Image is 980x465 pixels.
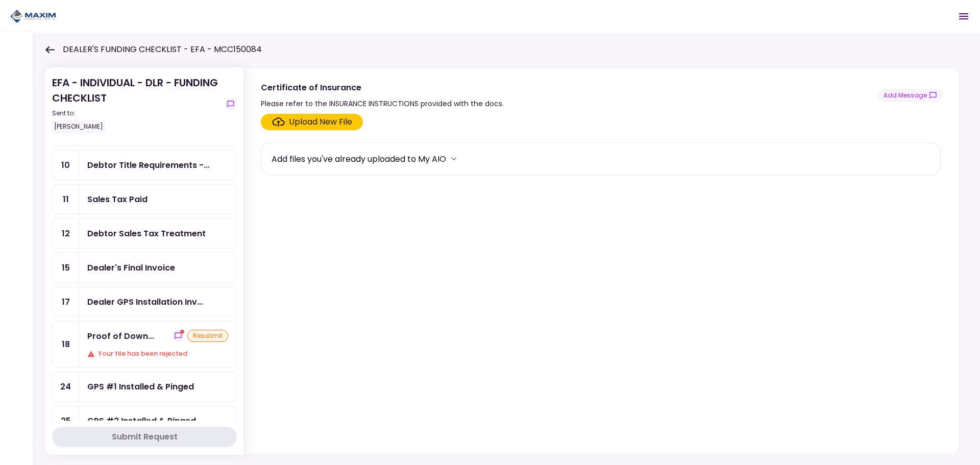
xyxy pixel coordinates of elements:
[52,120,105,133] div: [PERSON_NAME]
[52,406,237,436] a: 25GPS #2 Installed & Pinged
[244,67,960,455] div: Certificate of InsurancePlease refer to the INSURANCE INSTRUCTIONS provided with the docs.show-me...
[52,321,237,368] a: 18Proof of Down Payment 1show-messagesresubmitYour file has been rejected
[172,330,184,342] button: show-messages
[87,227,206,240] div: Debtor Sales Tax Treatment
[53,372,79,401] div: 24
[53,322,79,367] div: 18
[52,427,237,447] button: Submit Request
[446,151,461,166] button: more
[87,261,175,274] div: Dealer's Final Invoice
[52,218,237,249] a: 12Debtor Sales Tax Treatment
[87,159,210,172] div: Debtor Title Requirements - Proof of IRP or Exemption
[63,43,262,56] h1: DEALER'S FUNDING CHECKLIST - EFA - MCC150084
[261,97,504,110] div: Please refer to the INSURANCE INSTRUCTIONS provided with the docs.
[112,431,178,443] div: Submit Request
[289,116,352,128] div: Upload New File
[87,349,228,359] div: Your file has been rejected
[53,151,79,180] div: 10
[951,4,976,29] button: Open menu
[52,372,237,402] a: 24GPS #1 Installed & Pinged
[87,330,154,342] div: Proof of Down Payment 1
[53,287,79,316] div: 17
[52,184,237,214] a: 11Sales Tax Paid
[53,185,79,214] div: 11
[87,414,196,427] div: GPS #2 Installed & Pinged
[87,193,148,206] div: Sales Tax Paid
[52,109,220,118] div: Sent to:
[53,406,79,435] div: 25
[225,98,237,110] button: show-messages
[87,296,203,308] div: Dealer GPS Installation Invoice
[52,253,237,283] a: 15Dealer's Final Invoice
[53,253,79,282] div: 15
[53,219,79,248] div: 12
[52,150,237,180] a: 10Debtor Title Requirements - Proof of IRP or Exemption
[261,114,363,130] span: Click here to upload the required document
[272,153,446,165] div: Add files you've already uploaded to My AIO
[52,75,220,133] div: EFA - INDIVIDUAL - DLR - FUNDING CHECKLIST
[10,9,56,24] img: Partner icon
[52,287,237,317] a: 17Dealer GPS Installation Invoice
[87,380,194,393] div: GPS #1 Installed & Pinged
[187,330,228,342] div: resubmit
[878,89,943,102] button: show-messages
[261,81,504,94] div: Certificate of Insurance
